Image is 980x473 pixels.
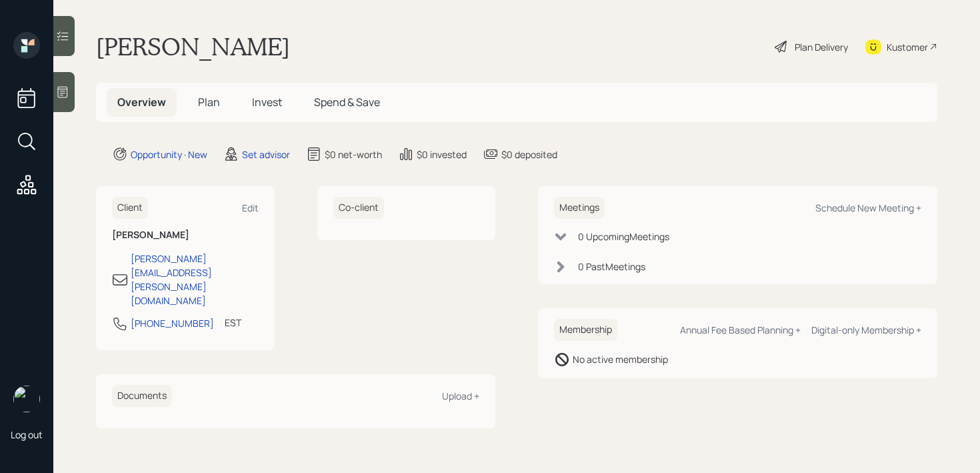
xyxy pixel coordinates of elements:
[242,147,290,161] div: Set advisor
[578,260,645,274] div: 0 Past Meeting s
[131,252,259,308] div: [PERSON_NAME][EMAIL_ADDRESS][PERSON_NAME][DOMAIN_NAME]
[442,390,479,402] div: Upload +
[117,95,166,109] span: Overview
[131,147,207,161] div: Opportunity · New
[573,352,668,366] div: No active membership
[198,95,220,109] span: Plan
[13,386,40,412] img: retirable_logo.png
[112,385,172,407] h6: Documents
[242,201,259,214] div: Edit
[112,229,259,241] h6: [PERSON_NAME]
[887,40,928,54] div: Kustomer
[815,201,921,214] div: Schedule New Meeting +
[314,95,380,109] span: Spend & Save
[112,197,148,219] h6: Client
[131,316,214,330] div: [PHONE_NUMBER]
[11,428,43,441] div: Log out
[554,319,617,341] h6: Membership
[554,197,605,219] h6: Meetings
[225,316,241,330] div: EST
[252,95,282,109] span: Invest
[811,324,921,336] div: Digital-only Membership +
[501,147,557,161] div: $0 deposited
[680,324,801,336] div: Annual Fee Based Planning +
[333,197,384,219] h6: Co-client
[96,32,290,61] h1: [PERSON_NAME]
[325,147,382,161] div: $0 net-worth
[578,229,669,244] div: 0 Upcoming Meeting s
[795,40,848,54] div: Plan Delivery
[417,147,467,161] div: $0 invested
